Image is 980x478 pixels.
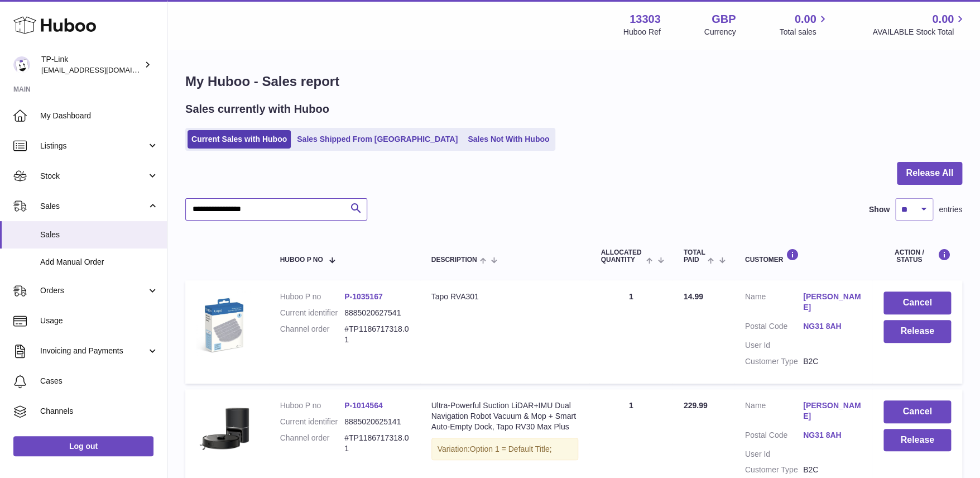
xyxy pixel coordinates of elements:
[185,102,329,117] h2: Sales currently with Huboo
[344,292,383,301] a: P-1035167
[188,130,291,149] a: Current Sales with Huboo
[684,401,708,410] span: 229.99
[196,291,252,355] img: 1741107177.jpg
[431,438,579,461] div: Variation:
[623,27,661,37] div: Huboo Ref
[185,73,962,90] h1: My Huboo - Sales report
[344,417,409,427] dd: 8885020625141
[745,248,861,264] div: Customer
[40,376,158,386] span: Cases
[280,400,344,411] dt: Huboo P no
[464,130,553,149] a: Sales Not With Huboo
[601,249,643,264] span: ALLOCATED Quantity
[293,130,462,149] a: Sales Shipped From [GEOGRAPHIC_DATA]
[40,316,158,326] span: Usage
[745,356,803,367] dt: Customer Type
[803,430,861,441] a: NG31 8AH
[280,308,344,318] dt: Current identifier
[40,141,147,151] span: Listings
[779,27,829,37] span: Total sales
[344,401,383,410] a: P-1014564
[872,12,967,37] a: 0.00 AVAILABLE Stock Total
[280,433,344,454] dt: Channel order
[883,291,951,314] button: Cancel
[872,27,967,37] span: AVAILABLE Stock Total
[344,433,409,454] dd: #TP1186717318.01
[196,400,252,456] img: 01_large_20240808023803n.jpg
[897,162,962,185] button: Release All
[40,201,147,212] span: Sales
[883,429,951,452] button: Release
[40,257,158,267] span: Add Manual Order
[803,291,861,313] a: [PERSON_NAME]
[803,356,861,367] dd: B2C
[40,230,158,240] span: Sales
[41,65,164,74] span: [EMAIL_ADDRESS][DOMAIN_NAME]
[939,204,962,215] span: entries
[344,324,409,345] dd: #TP1186717318.01
[869,204,890,215] label: Show
[40,111,158,121] span: My Dashboard
[280,417,344,427] dt: Current identifier
[431,256,477,264] span: Description
[344,308,409,318] dd: 8885020627541
[932,12,954,27] span: 0.00
[745,465,803,475] dt: Customer Type
[704,27,736,37] div: Currency
[803,400,861,422] a: [PERSON_NAME]
[470,444,552,453] span: Option 1 = Default Title;
[41,54,142,75] div: TP-Link
[803,321,861,332] a: NG31 8AH
[883,320,951,343] button: Release
[431,291,579,302] div: Tapo RVA301
[280,324,344,345] dt: Channel order
[779,12,829,37] a: 0.00 Total sales
[803,465,861,475] dd: B2C
[745,400,803,424] dt: Name
[630,12,661,27] strong: 13303
[13,436,153,456] a: Log out
[883,248,951,264] div: Action / Status
[745,291,803,316] dt: Name
[431,400,579,432] div: Ultra-Powerful Suction LiDAR+IMU Dual Navigation Robot Vacuum & Mop + Smart Auto-Empty Dock, Tapo...
[40,406,158,417] span: Channels
[40,171,147,181] span: Stock
[684,292,703,301] span: 14.99
[40,285,147,296] span: Orders
[745,449,803,460] dt: User Id
[883,400,951,423] button: Cancel
[745,430,803,443] dt: Postal Code
[589,280,672,383] td: 1
[13,56,30,73] img: gaby.chen@tp-link.com
[712,12,736,27] strong: GBP
[745,340,803,351] dt: User Id
[795,12,816,27] span: 0.00
[280,256,323,264] span: Huboo P no
[684,249,705,264] span: Total paid
[280,291,344,302] dt: Huboo P no
[745,321,803,334] dt: Postal Code
[40,346,147,356] span: Invoicing and Payments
